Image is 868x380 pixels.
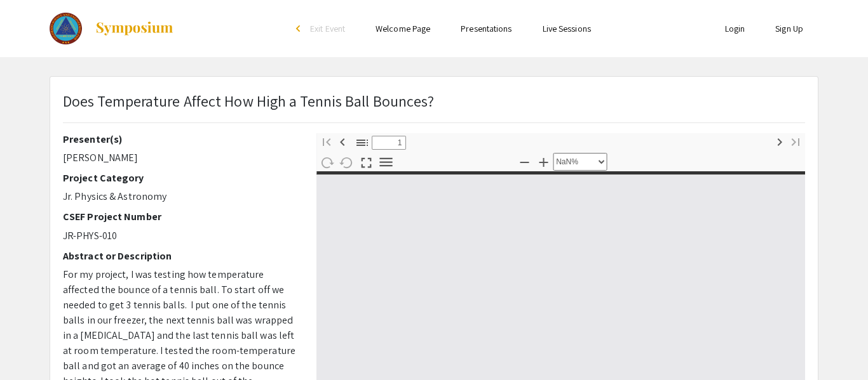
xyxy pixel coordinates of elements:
div: arrow_back_ios [296,25,304,32]
a: Presentations [461,23,512,34]
h2: Presenter(s) [63,133,297,145]
p: Jr. Physics & Astronomy [63,189,297,204]
button: Previous Page [332,132,353,150]
a: Sign Up [775,23,803,34]
a: Welcome Page [376,23,430,34]
h2: Abstract or Description [63,250,297,262]
button: Toggle Sidebar [351,133,373,152]
img: The 2023 Colorado Science & Engineering Fair [50,13,82,44]
p: Does Temperature Affect How High a Tennis Ball Bounces? [63,89,435,112]
button: Zoom Out [513,152,535,171]
p: [PERSON_NAME] [63,150,297,166]
button: Last page [785,132,806,150]
h2: CSEF Project Number [63,211,297,223]
a: The 2023 Colorado Science & Engineering Fair [50,13,174,44]
button: Switch to Presentation Mode [355,152,377,171]
button: Rotate Counterclockwise [336,153,357,171]
h2: Project Category [63,172,297,184]
button: Rotate Clockwise [316,153,337,171]
a: Live Sessions [543,23,591,34]
button: Next Page [769,132,790,150]
input: Page [372,136,406,150]
p: JR-PHYS-010 [63,228,297,244]
button: First page [316,132,337,150]
button: Zoom In [532,152,554,171]
img: Symposium by ForagerOne [95,21,174,36]
select: Zoom [553,153,607,171]
a: Login [725,23,745,34]
button: Tools [375,153,397,171]
span: Exit Event [310,23,345,34]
